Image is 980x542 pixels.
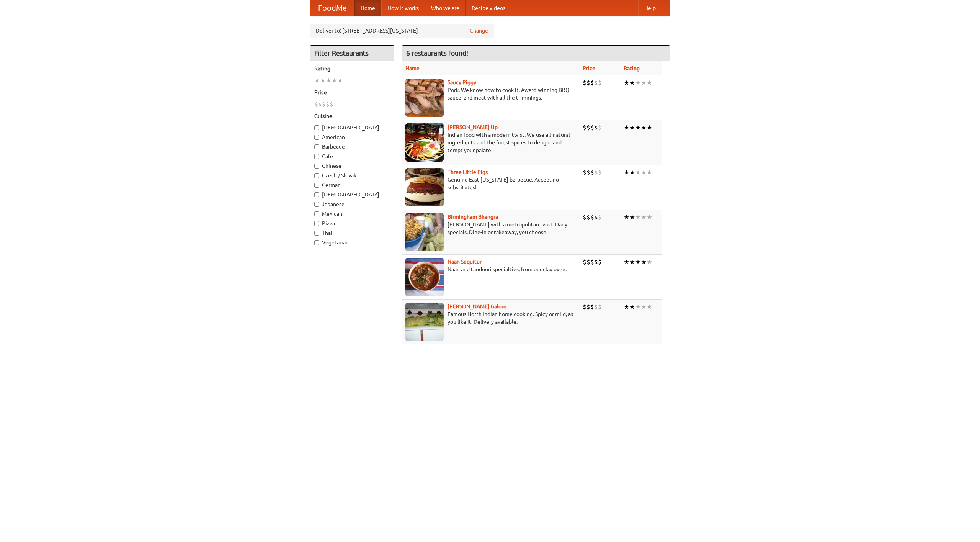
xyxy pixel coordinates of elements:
[326,76,332,85] li: ★
[322,100,326,108] li: $
[586,123,590,132] li: $
[310,0,354,16] a: FoodMe
[314,240,319,245] input: Vegetarian
[314,192,319,197] input: [DEMOGRAPHIC_DATA]
[635,79,641,87] li: ★
[405,303,444,341] img: currygalore.jpg
[624,303,629,311] li: ★
[448,214,498,220] a: Birmingham Bhangra
[448,259,482,265] b: Naan Sequitur
[314,125,319,130] input: [DEMOGRAPHIC_DATA]
[586,258,590,266] li: $
[629,258,635,266] li: ★
[314,88,390,96] h5: Price
[590,168,594,177] li: $
[641,258,647,266] li: ★
[314,229,390,237] label: Thai
[314,200,390,208] label: Japanese
[337,76,343,85] li: ★
[594,79,598,87] li: $
[635,213,641,221] li: ★
[405,79,444,117] img: saucy.jpg
[586,213,590,221] li: $
[314,191,390,198] label: [DEMOGRAPHIC_DATA]
[405,176,577,191] p: Genuine East [US_STATE] barbecue. Accept no substitutes!
[629,213,635,221] li: ★
[629,79,635,87] li: ★
[583,303,586,311] li: $
[590,258,594,266] li: $
[405,65,420,71] a: Name
[594,258,598,266] li: $
[583,213,586,221] li: $
[314,154,319,159] input: Cafe
[590,123,594,132] li: $
[624,123,629,132] li: ★
[594,168,598,177] li: $
[405,131,577,154] p: Indian food with a modern twist. We use all-natural ingredients and the finest spices to delight ...
[583,258,586,266] li: $
[448,169,488,175] a: Three Little Pigs
[314,211,319,216] input: Mexican
[314,181,390,189] label: German
[314,172,390,179] label: Czech / Slovak
[405,213,444,251] img: bhangra.jpg
[583,168,586,177] li: $
[314,112,390,120] h5: Cuisine
[381,0,425,16] a: How it works
[310,46,394,61] h4: Filter Restaurants
[635,123,641,132] li: ★
[314,221,319,226] input: Pizza
[314,162,390,170] label: Chinese
[330,100,333,108] li: $
[629,123,635,132] li: ★
[425,0,465,16] a: Who we are
[590,303,594,311] li: $
[405,258,444,296] img: naansequitur.jpg
[629,168,635,177] li: ★
[354,0,381,16] a: Home
[314,210,390,218] label: Mexican
[320,76,326,85] li: ★
[314,100,318,108] li: $
[470,27,488,34] a: Change
[314,144,319,149] input: Barbecue
[638,0,662,16] a: Help
[405,86,577,102] p: Pork. We know how to cook it. Award-winning BBQ sauce, and meat with all the trimmings.
[314,231,319,236] input: Thai
[624,79,629,87] li: ★
[635,303,641,311] li: ★
[598,258,602,266] li: $
[314,202,319,207] input: Japanese
[586,79,590,87] li: $
[314,239,390,246] label: Vegetarian
[647,123,652,132] li: ★
[594,303,598,311] li: $
[405,265,577,273] p: Naan and tandoori specialties, from our clay oven.
[583,79,586,87] li: $
[314,173,319,178] input: Czech / Slovak
[314,143,390,151] label: Barbecue
[624,258,629,266] li: ★
[641,168,647,177] li: ★
[594,123,598,132] li: $
[583,123,586,132] li: $
[314,164,319,169] input: Chinese
[405,123,444,162] img: curryup.jpg
[641,303,647,311] li: ★
[647,258,652,266] li: ★
[310,24,494,38] div: Deliver to: [STREET_ADDRESS][US_STATE]
[314,135,319,140] input: American
[314,65,390,72] h5: Rating
[405,310,577,326] p: Famous North Indian home cooking. Spicy or mild, as you like it. Delivery available.
[598,168,602,177] li: $
[318,100,322,108] li: $
[624,65,640,71] a: Rating
[598,213,602,221] li: $
[314,219,390,227] label: Pizza
[624,168,629,177] li: ★
[332,76,337,85] li: ★
[448,124,498,130] a: [PERSON_NAME] Up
